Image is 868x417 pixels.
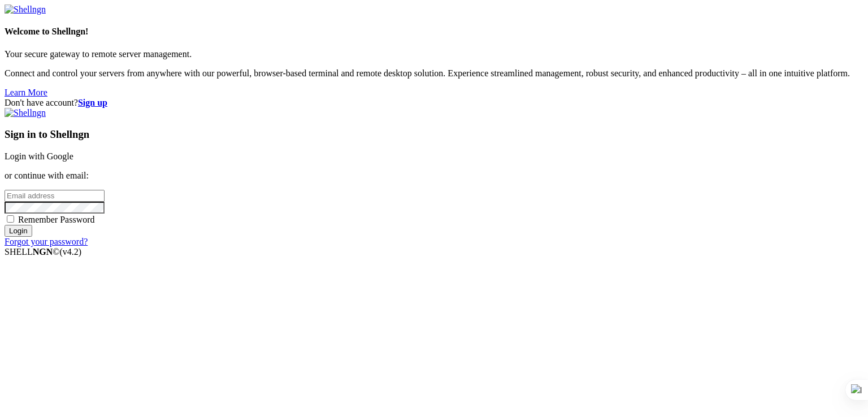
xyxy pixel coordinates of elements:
[5,5,46,15] img: Shellngn
[5,225,32,237] input: Login
[5,68,863,79] p: Connect and control your servers from anywhere with our powerful, browser-based terminal and remo...
[5,151,73,161] a: Login with Google
[5,27,863,37] h4: Welcome to Shellngn!
[60,247,82,257] span: 4.2.0
[5,237,88,246] a: Forgot your password?
[7,215,14,223] input: Remember Password
[78,98,107,107] a: Sign up
[5,108,46,118] img: Shellngn
[5,247,81,257] span: SHELL ©
[33,247,53,257] b: NGN
[5,190,105,202] input: Email address
[5,128,863,141] h3: Sign in to Shellngn
[5,49,863,59] p: Your secure gateway to remote server management.
[18,215,95,224] span: Remember Password
[5,98,863,108] div: Don't have account?
[5,88,47,97] a: Learn More
[5,171,863,181] p: or continue with email:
